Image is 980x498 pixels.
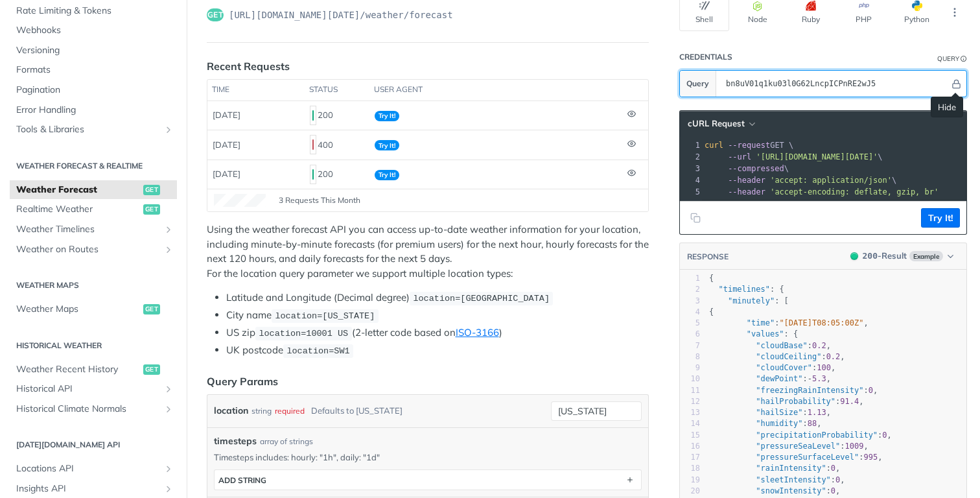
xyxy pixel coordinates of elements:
[719,71,950,97] input: apikey
[709,274,714,283] span: {
[709,419,822,428] span: : ,
[10,240,177,259] a: Weather on RoutesShow subpages for Weather on Routes
[709,475,845,484] span: : ,
[756,363,812,372] span: "cloudCover"
[680,452,700,463] div: 17
[16,383,160,396] span: Historical API
[214,434,257,448] span: timesteps
[215,470,641,490] button: ADD string
[16,462,160,475] span: Locations API
[756,419,802,428] span: "humidity"
[10,101,177,120] a: Error Handling
[680,385,700,396] div: 11
[709,341,831,350] span: : ,
[680,186,702,198] div: 5
[10,360,177,379] a: Weather Recent Historyget
[680,273,700,284] div: 1
[850,252,858,260] span: 200
[226,308,649,323] li: City name
[756,374,802,383] span: "dewPoint"
[311,401,402,420] div: Defaults to [US_STATE]
[213,169,240,179] span: [DATE]
[16,482,160,495] span: Insights API
[680,151,702,163] div: 2
[143,304,160,314] span: get
[680,396,700,407] div: 12
[16,243,160,256] span: Weather on Routes
[728,296,775,305] span: "minutely"
[680,486,700,497] div: 20
[275,401,305,420] div: required
[163,484,174,494] button: Show subpages for Insights API
[16,64,174,77] span: Formats
[680,463,700,474] div: 18
[207,222,649,281] p: Using the weather forecast API you can access up-to-date weather information for your location, i...
[709,329,798,338] span: : {
[229,8,453,21] span: https://api.tomorrow.io/v4/weather/forecast
[779,318,863,327] span: "[DATE]T08:05:00Z"
[686,208,705,228] button: Copy to clipboard
[456,326,499,338] a: ISO-3166
[863,453,878,462] span: 995
[709,285,784,294] span: : {
[679,52,732,62] div: Credentials
[10,1,177,21] a: Rate Limiting & Tokens
[812,374,826,383] span: 5.3
[375,111,399,121] span: Try It!
[709,442,869,451] span: : ,
[275,311,375,321] span: location=[US_STATE]
[709,363,835,372] span: : ,
[709,408,831,417] span: : ,
[680,351,700,362] div: 8
[709,296,789,305] span: : [
[680,139,702,151] div: 1
[728,176,765,185] span: --header
[10,120,177,139] a: Tools & LibrariesShow subpages for Tools & Libraries
[680,163,702,174] div: 3
[909,251,943,261] span: Example
[310,134,364,156] div: 400
[680,296,700,307] div: 3
[882,431,887,440] span: 0
[680,71,716,97] button: Query
[808,408,826,417] span: 1.13
[226,290,649,305] li: Latitude and Longitude (Decimal degree)
[756,352,821,361] span: "cloudCeiling"
[375,140,399,150] span: Try It!
[16,223,160,236] span: Weather Timelines
[680,340,700,351] div: 7
[413,294,550,303] span: location=[GEOGRAPHIC_DATA]
[680,329,700,340] div: 6
[16,5,174,18] span: Rate Limiting & Tokens
[16,303,140,316] span: Weather Maps
[163,224,174,235] button: Show subpages for Weather Timelines
[705,141,793,150] span: GET \
[705,152,883,161] span: \
[921,208,960,228] button: Try It!
[756,453,859,462] span: "pressureSurfaceLevel"
[945,3,964,22] button: More Languages
[16,84,174,97] span: Pagination
[688,118,745,129] span: cURL Request
[831,486,835,495] span: 0
[812,341,826,350] span: 0.2
[218,475,266,485] div: ADD string
[728,141,770,150] span: --request
[840,397,859,406] span: 91.4
[10,220,177,239] a: Weather TimelinesShow subpages for Weather Timelines
[950,77,963,90] button: Hide
[279,195,360,206] span: 3 Requests This Month
[286,346,349,356] span: location=SW1
[213,139,240,150] span: [DATE]
[683,117,759,130] button: cURL Request
[831,464,835,473] span: 0
[680,373,700,385] div: 10
[705,164,789,173] span: \
[756,475,831,484] span: "sleetIntensity"
[163,384,174,394] button: Show subpages for Historical API
[756,464,826,473] span: "rainIntensity"
[705,176,896,185] span: \
[949,6,961,18] svg: More ellipsis
[686,250,729,263] button: RESPONSE
[10,60,177,80] a: Formats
